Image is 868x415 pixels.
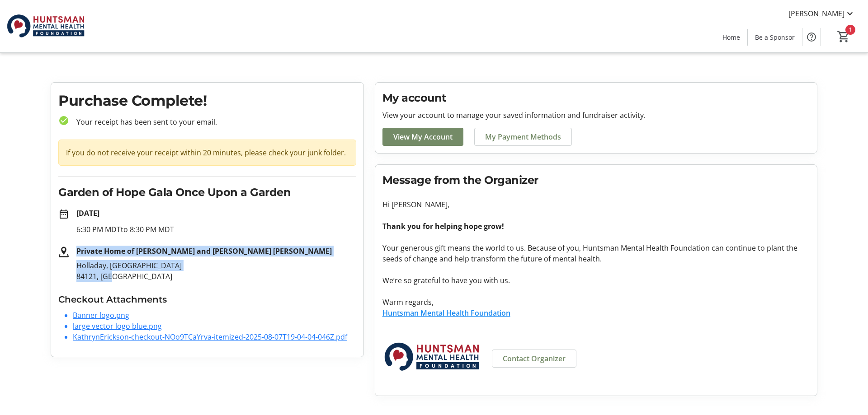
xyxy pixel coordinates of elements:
[58,115,69,126] mat-icon: check_circle
[492,350,576,368] a: Contact Organizer
[485,131,561,142] span: My Payment Methods
[58,293,356,306] h3: Checkout Attachments
[382,329,481,385] img: Huntsman Mental Health Foundation logo
[73,310,129,320] a: Banner logo.png
[382,242,810,264] p: Your generous gift means the world to us. Because of you, Huntsman Mental Health Foundation can c...
[58,140,356,166] div: If you do not receive your receipt within 20 minutes, please check your junk folder.
[722,33,740,42] span: Home
[58,90,356,112] h1: Purchase Complete!
[5,4,86,49] img: Huntsman Mental Health Foundation's Logo
[474,128,572,146] a: My Payment Methods
[382,297,810,308] p: Warm regards,
[76,224,356,235] p: 6:30 PM MDT to 8:30 PM MDT
[58,209,69,219] mat-icon: date_range
[73,332,347,342] a: KathrynErickson-checkout-NOo9TCaYrva-itemized-2025-08-07T19-04-04-046Z.pdf
[393,131,453,142] span: View My Account
[382,199,810,210] p: Hi [PERSON_NAME],
[382,172,810,188] h2: Message from the Organizer
[76,260,356,282] p: Holladay, [GEOGRAPHIC_DATA] 84121, [GEOGRAPHIC_DATA]
[73,321,162,331] a: large vector logo blue.png
[788,8,844,19] span: [PERSON_NAME]
[835,28,852,45] button: Cart
[76,208,99,218] strong: [DATE]
[382,308,510,318] a: Huntsman Mental Health Foundation
[748,29,802,46] a: Be a Sponsor
[715,29,747,46] a: Home
[69,117,356,127] p: Your receipt has been sent to your email.
[503,353,566,364] span: Contact Organizer
[382,128,463,146] a: View My Account
[58,184,356,201] h2: Garden of Hope Gala Once Upon a Garden
[802,28,821,46] button: Help
[781,6,863,21] button: [PERSON_NAME]
[382,90,810,106] h2: My account
[382,221,504,231] strong: Thank you for helping hope grow!
[76,246,332,256] strong: Private Home of [PERSON_NAME] and [PERSON_NAME] [PERSON_NAME]
[382,110,810,121] p: View your account to manage your saved information and fundraiser activity.
[755,33,795,42] span: Be a Sponsor
[382,275,810,286] p: We’re so grateful to have you with us.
